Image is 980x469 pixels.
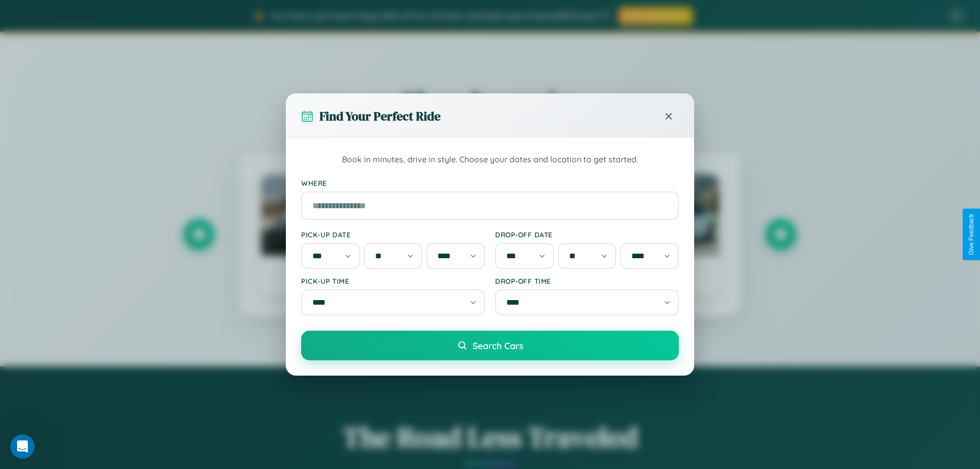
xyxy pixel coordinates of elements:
[320,108,440,125] h3: Find Your Perfect Ride
[301,277,485,285] label: Pick-up Time
[301,331,679,360] button: Search Cars
[301,153,679,166] p: Book in minutes, drive in style. Choose your dates and location to get started.
[301,179,679,187] label: Where
[495,277,679,285] label: Drop-off Time
[473,340,523,351] span: Search Cars
[301,230,485,239] label: Pick-up Date
[495,230,679,239] label: Drop-off Date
